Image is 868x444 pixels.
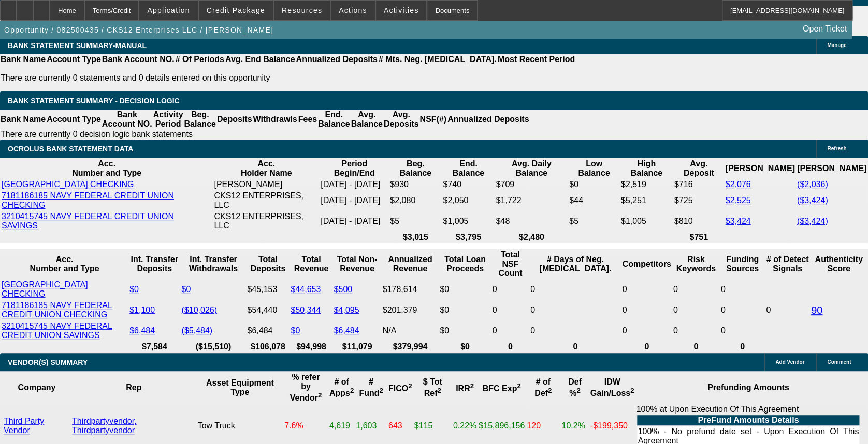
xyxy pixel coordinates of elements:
[442,179,494,190] td: $740
[350,387,354,394] sup: 2
[442,232,494,242] th: $3,795
[2,321,112,340] a: 3210415745 NAVY FEDERAL CREDIT UNION SAVINGS
[389,232,441,242] th: $3,015
[129,305,155,314] a: $1,100
[576,387,580,394] sup: 2
[383,110,419,129] th: Avg. Deposits
[470,382,473,390] sup: 2
[8,41,147,50] span: BANK STATEMENT SUMMARY-MANUAL
[213,191,319,210] td: CKS12 ENTERPRISES, LLC
[419,110,447,129] th: NSF(#)
[673,321,719,341] td: 0
[1,73,575,83] p: There are currently 0 statements and 0 details entered on this opportunity
[707,383,789,392] b: Prefunding Amounts
[181,250,245,279] th: Int. Transfer Withdrawals
[775,359,804,365] span: Add Vendor
[630,387,634,394] sup: 2
[225,54,296,65] th: Avg. End Balance
[139,1,197,20] button: Application
[320,191,388,210] td: [DATE] - [DATE]
[291,326,300,335] a: $0
[382,321,439,341] td: N/A
[388,384,412,393] b: FICO
[247,321,289,341] td: $6,484
[216,110,253,129] th: Deposits
[827,359,851,365] span: Comment
[350,110,383,129] th: Avg. Balance
[247,280,289,299] td: $45,153
[389,191,441,210] td: $2,080
[8,358,88,366] span: VENDOR(S) SUMMARY
[673,280,719,299] td: 0
[797,217,828,225] a: ($3,424)
[213,159,319,178] th: Acc. Holder Name
[530,280,620,299] td: 0
[359,377,383,397] b: # Fund
[530,300,620,320] td: 0
[46,54,102,65] th: Account Type
[530,250,620,279] th: # Days of Neg. [MEDICAL_DATA].
[72,417,137,435] a: Thirdpartyvendor, Thirdpartyvendor
[673,300,719,320] td: 0
[439,321,490,341] td: $0
[247,250,289,279] th: Total Deposits
[252,110,297,129] th: Withdrawls
[698,416,799,424] b: PreFund Amounts Details
[765,250,809,279] th: # of Detect Signals
[102,110,153,129] th: Bank Account NO.
[530,342,620,352] th: 0
[8,97,180,105] span: Bank Statement Summary - Decision Logic
[291,285,321,294] a: $44,653
[674,232,724,242] th: $751
[290,373,322,402] b: % refer by Vendor
[129,326,155,335] a: $6,484
[620,159,673,178] th: High Balance
[797,196,828,205] a: ($3,424)
[456,384,474,393] b: IRR
[674,159,724,178] th: Avg. Deposit
[333,250,381,279] th: Total Non-Revenue
[439,280,490,299] td: $0
[102,54,175,65] th: Bank Account NO.
[442,159,494,178] th: End. Balance
[811,250,867,279] th: Authenticity Score
[181,326,212,335] a: ($5,484)
[408,382,412,390] sup: 2
[389,159,441,178] th: Beg. Balance
[590,377,634,397] b: IDW Gain/Loss
[320,159,388,178] th: Period Begin/End
[720,250,764,279] th: Funding Sources
[291,305,321,314] a: $50,344
[495,159,568,178] th: Avg. Daily Balance
[213,179,319,190] td: [PERSON_NAME]
[439,250,490,279] th: Total Loan Proceeds
[183,110,216,129] th: Beg. Balance
[379,387,383,394] sup: 2
[4,26,273,34] span: Opportunity / 082500435 / CKS12 Enterprises LLC / [PERSON_NAME]
[339,6,367,14] span: Actions
[318,391,322,399] sup: 2
[320,211,388,231] td: [DATE] - [DATE]
[568,377,582,397] b: Def %
[2,301,112,319] a: 7181186185 NAVY FEDERAL CREDIT UNION CHECKING
[492,342,529,352] th: 0
[334,285,352,294] a: $500
[495,211,568,231] td: $48
[674,191,724,210] td: $725
[517,382,520,390] sup: 2
[797,180,828,189] a: ($2,036)
[290,250,332,279] th: Total Revenue
[181,285,191,294] a: $0
[331,1,375,20] button: Actions
[247,342,289,352] th: $106,078
[621,280,671,299] td: 0
[725,159,795,178] th: [PERSON_NAME]
[247,300,289,320] td: $54,440
[295,54,378,65] th: Annualized Deposits
[423,377,442,397] b: $ Tot Ref
[765,280,809,341] td: 0
[725,196,750,205] a: $2,525
[720,321,764,341] td: 0
[181,342,245,352] th: ($15,510)
[129,250,180,279] th: Int. Transfer Deposits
